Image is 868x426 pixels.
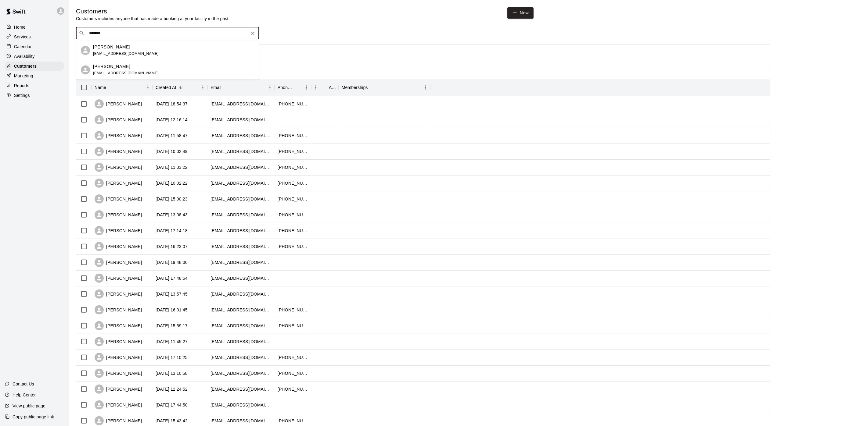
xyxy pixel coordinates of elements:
p: Services [14,34,31,40]
div: 2025-08-08 13:10:58 [156,370,188,376]
p: Availability [14,53,35,59]
div: 2025-08-08 17:10:25 [156,354,188,360]
div: +16315765018 [278,228,308,234]
button: Menu [265,83,275,92]
p: Settings [14,92,30,98]
div: [PERSON_NAME] [95,369,142,378]
a: Calendar [5,42,64,51]
div: 2025-08-17 10:02:49 [156,148,188,154]
div: +15163984375 [278,418,308,424]
div: marco830@msn.com [211,339,272,345]
div: [PERSON_NAME] [95,337,142,346]
div: Phone Number [278,79,294,96]
a: Availability [5,52,64,61]
div: 2025-08-13 17:14:18 [156,228,188,234]
div: 2025-08-14 13:08:43 [156,212,188,218]
button: Menu [311,83,320,92]
div: Reports [5,81,64,90]
button: Sort [294,83,302,92]
div: [PERSON_NAME] [95,353,142,362]
div: [PERSON_NAME] [95,321,142,330]
a: Home [5,23,64,32]
div: 2025-08-15 10:02:22 [156,180,188,186]
div: mathewrodriguez1114@gmail.com [211,101,272,107]
div: +17184080914 [278,101,308,107]
div: Customers [5,62,64,71]
div: [PERSON_NAME] [95,210,142,219]
div: [PERSON_NAME] [95,416,142,425]
div: Created At [153,79,207,96]
div: [PERSON_NAME] [95,115,142,124]
button: Clear [248,29,257,37]
div: +13476132265 [278,386,308,392]
div: [PERSON_NAME] [95,147,142,156]
p: Marketing [14,73,33,79]
div: esaintjean11@gmail.com [211,259,272,265]
div: [PERSON_NAME] [95,400,142,410]
a: Settings [5,91,64,100]
span: [EMAIL_ADDRESS][DOMAIN_NAME] [93,71,159,75]
div: 2025-08-20 12:16:14 [156,117,188,123]
div: [PERSON_NAME] [95,274,142,283]
div: Email [211,79,222,96]
div: 2025-08-07 15:43:42 [156,418,188,424]
div: [PERSON_NAME] [95,179,142,188]
div: 2025-08-11 15:59:17 [156,323,188,329]
button: Sort [368,83,376,92]
div: +19174562795 [278,148,308,154]
div: Phone Number [275,79,311,96]
div: dmaccardi@gmail.com [211,323,272,329]
div: Created At [156,79,176,96]
p: View public page [13,403,45,409]
div: [PERSON_NAME] [95,163,142,172]
div: Marketing [5,71,64,80]
div: 2025-08-13 16:23:07 [156,243,188,250]
p: Customers [14,63,37,69]
div: joeschneider769@aol.com [211,133,272,139]
div: mikebarch@hotmail.com [211,148,272,154]
div: 2025-08-12 13:57:45 [156,291,188,297]
div: xjroyalex@hotmail.com [211,275,272,281]
p: Customers includes anyone that has made a booking at your facility in the past. [76,16,230,22]
button: Sort [222,83,230,92]
div: 2025-08-20 18:54:37 [156,101,188,107]
div: Name [92,79,153,96]
p: [PERSON_NAME] [93,44,130,50]
div: tellymontalvo@yahoo.com [211,402,272,408]
button: Sort [320,83,329,92]
div: [PERSON_NAME] [95,226,142,235]
div: Anthony Belling [81,46,90,55]
p: Help Center [13,392,36,398]
div: jfoeh@optonline.net [211,196,272,202]
div: bar1674@aol.com [211,370,272,376]
button: Sort [176,83,185,92]
div: +15168053147 [278,243,308,250]
div: 2025-08-11 16:01:45 [156,307,188,313]
div: Name [95,79,106,96]
div: 2025-08-12 17:48:54 [156,275,188,281]
div: +16317865150 [278,196,308,202]
div: 2025-08-08 12:24:52 [156,386,188,392]
div: evie049@yahoo.com [211,291,272,297]
div: +15166479371 [278,180,308,186]
p: Calendar [14,44,32,50]
div: [PERSON_NAME] [95,289,142,299]
h5: Customers [76,7,230,16]
div: +15165671623 [278,323,308,329]
p: Home [14,24,26,30]
div: jrmatthewsjr322@gmail.com [211,228,272,234]
button: Menu [143,83,153,92]
div: Services [5,32,64,41]
button: Sort [106,83,115,92]
div: citistesm638@gmail.com [211,243,272,250]
div: +16312529990 [278,133,308,139]
div: [PERSON_NAME] [95,194,142,204]
div: Memberships [342,79,368,96]
div: [PERSON_NAME] [95,242,142,251]
div: +13476931992 [278,164,308,170]
div: 2025-08-07 17:44:50 [156,402,188,408]
div: +16318853060 [278,212,308,218]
